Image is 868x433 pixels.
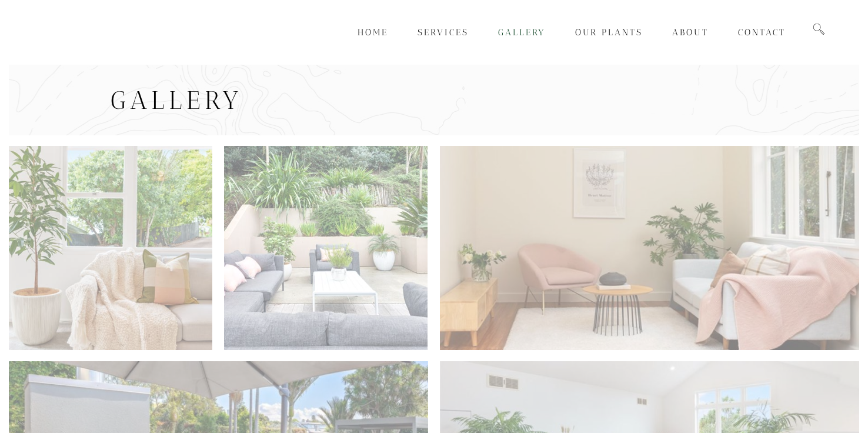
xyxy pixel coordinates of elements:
span: Services [418,27,469,38]
span: About [672,27,709,38]
span: Gallery [498,27,546,38]
span: Our Plants [575,27,643,38]
span: Home [358,27,388,38]
span: Gallery [111,85,243,115]
span: Contact [738,27,786,38]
